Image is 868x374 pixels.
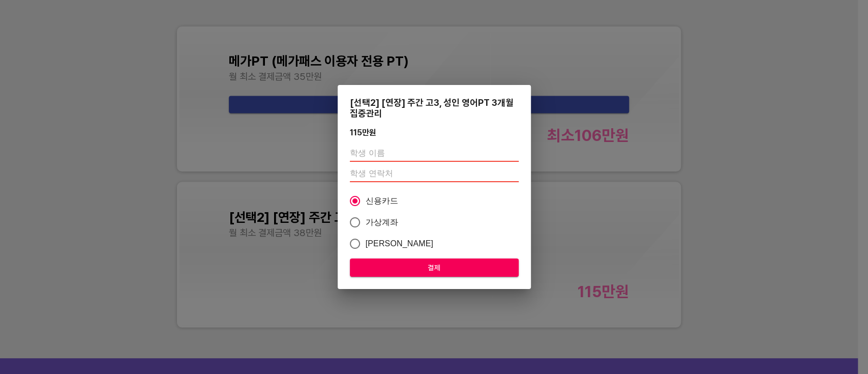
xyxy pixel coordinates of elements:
[350,128,376,137] div: 115만 원
[350,258,519,277] button: 결제
[366,238,434,250] span: [PERSON_NAME]
[350,97,519,119] div: [선택2] [연장] 주간 고3, 성인 영어PT 3개월 집중관리
[366,216,399,228] span: 가상계좌
[350,146,519,162] input: 학생 이름
[366,195,399,207] span: 신용카드
[350,166,519,182] input: 학생 연락처
[358,262,511,274] span: 결제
